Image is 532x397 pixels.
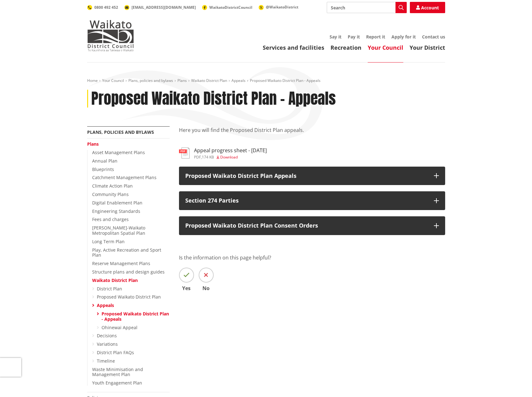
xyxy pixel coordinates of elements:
a: Long Term Plan [92,239,125,244]
a: 0800 492 452 [87,5,118,10]
a: Play, Active Recreation and Sport Plan [92,247,161,258]
span: Proposed Waikato District Plan - Appeals [250,78,321,83]
span: Download [220,154,238,160]
p: Section 274 Parties [185,198,428,204]
img: document-pdf.svg [179,148,190,158]
a: Timeline [97,358,115,364]
button: Proposed Waikato District Plan Consent Orders [179,216,445,235]
a: Structure plans and design guides [92,269,165,275]
a: Waikato District Plan [191,78,227,83]
a: Climate Action Plan [92,183,133,189]
span: Yes [179,286,194,291]
a: Plans [177,78,187,83]
h1: Proposed Waikato District Plan - Appeals [91,90,336,108]
a: Pay it [348,34,360,40]
a: Plans [87,141,99,147]
a: WaikatoDistrictCouncil [202,5,252,10]
img: Waikato District Council - Te Kaunihera aa Takiwaa o Waikato [87,20,134,51]
a: Home [87,78,98,83]
a: Plans, policies and bylaws [128,78,173,83]
span: [EMAIL_ADDRESS][DOMAIN_NAME] [132,5,196,10]
a: [EMAIL_ADDRESS][DOMAIN_NAME] [124,5,196,10]
span: 174 KB [202,154,214,160]
a: Variations [97,341,118,347]
button: Proposed Waikato District Plan Appeals [179,167,445,185]
a: Say it [330,34,341,40]
span: WaikatoDistrictCouncil [209,5,252,10]
a: Appeals [231,78,246,83]
button: Section 274 Parties [179,191,445,210]
p: Proposed Waikato District Plan Consent Orders [185,223,428,229]
a: Apply for it [391,34,416,40]
a: District Plan FAQs [97,349,134,355]
a: Appeals [97,302,114,308]
a: Asset Management Plans [92,149,145,155]
a: Community Plans [92,191,129,197]
p: Here you will find the Proposed District Plan appeals. [179,126,445,141]
a: Youth Engagement Plan [92,380,142,386]
a: Decisions [97,333,117,339]
a: Services and facilities [263,44,324,51]
a: Plans, policies and bylaws [87,129,154,135]
nav: breadcrumb [87,78,445,83]
a: Proposed Waikato District Plan [97,294,161,300]
a: Appeal progress sheet - [DATE] pdf,174 KB Download [179,148,267,159]
a: Waikato District Plan [92,277,138,283]
a: [PERSON_NAME]-Waikato Metropolitan Spatial Plan [92,225,145,236]
a: Ohinewai Appeal [102,324,137,330]
input: Search input [327,2,407,13]
a: Digital Enablement Plan [92,200,142,206]
a: Fees and charges [92,216,129,222]
span: No [199,286,214,291]
a: Reserve Management Plans [92,260,150,266]
a: Report it [366,34,385,40]
a: Recreation [331,44,361,51]
a: Engineering Standards [92,208,140,214]
a: @WaikatoDistrict [259,4,298,10]
a: Annual Plan [92,158,117,164]
span: 0800 492 452 [94,5,118,10]
a: Blueprints [92,166,114,172]
p: Proposed Waikato District Plan Appeals [185,173,428,179]
a: Your Council [102,78,124,83]
a: Contact us [422,34,445,40]
a: Your District [410,44,445,51]
span: @WaikatoDistrict [266,4,298,10]
h3: Appeal progress sheet - [DATE] [194,148,267,153]
p: Is the information on this page helpful? [179,254,445,261]
a: Your Council [368,44,403,51]
a: Waste Minimisation and Management Plan [92,366,143,378]
div: , [194,155,267,159]
a: Account [410,2,445,13]
a: District Plan [97,286,122,292]
a: Catchment Management Plans [92,174,157,180]
span: pdf [194,154,201,160]
a: Proposed Waikato District Plan - Appeals [102,311,169,322]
